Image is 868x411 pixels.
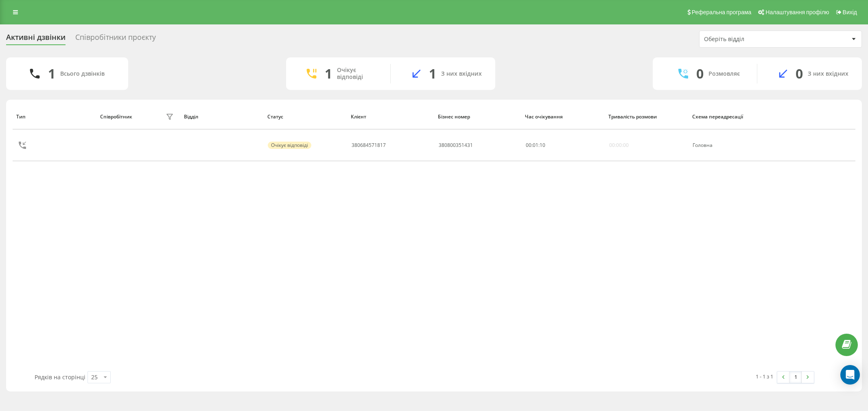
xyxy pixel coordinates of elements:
span: 00 [526,142,531,149]
div: 00:00:00 [609,142,629,148]
div: 0 [796,66,803,81]
div: Головна [693,142,767,148]
div: Час очікування [525,114,601,120]
span: 10 [540,142,545,149]
div: : : [526,142,545,148]
div: 1 [48,66,55,81]
div: Бізнес номер [438,114,517,120]
div: З них вхідних [441,70,482,77]
span: Налаштування профілю [765,9,829,15]
div: Співробітник [100,114,132,120]
div: Статус [267,114,343,120]
div: З них вхідних [808,70,848,77]
span: Реферальна програма [692,9,752,15]
div: Оберіть відділ [704,36,801,43]
div: Активні дзвінки [6,33,66,46]
div: 25 [91,373,98,381]
div: 380684571817 [352,142,386,148]
div: Open Intercom Messenger [840,365,860,385]
div: Співробітники проєкту [75,33,156,46]
div: Відділ [184,114,260,120]
div: Схема переадресації [692,114,768,120]
div: Очікує відповіді [268,142,311,149]
div: Розмовляє [708,70,740,77]
div: Клієнт [351,114,430,120]
div: Очікує відповіді [337,67,378,81]
div: 1 [429,66,436,81]
a: 1 [789,372,802,383]
span: 01 [533,142,538,149]
div: 1 - 1 з 1 [756,372,773,380]
div: Тривалість розмови [608,114,684,120]
span: Рядків на сторінці [35,373,85,381]
div: Всього дзвінків [60,70,105,77]
span: Вихід [843,9,857,15]
div: 0 [696,66,704,81]
div: 380800351431 [439,142,473,148]
div: Тип [16,114,92,120]
div: 1 [325,66,332,81]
